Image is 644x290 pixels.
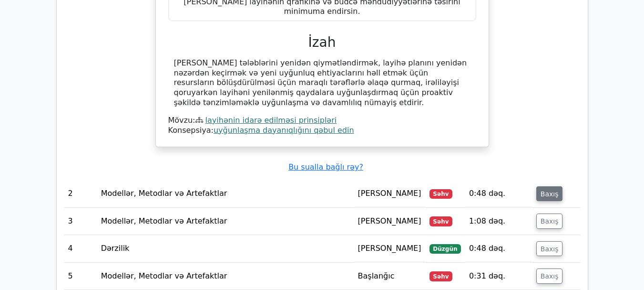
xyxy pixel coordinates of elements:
[433,273,449,280] font: Səhv
[541,245,559,252] font: Baxış
[433,218,449,225] font: Səhv
[469,189,505,198] font: 0:48 dəq.
[68,216,73,226] font: 3
[536,241,563,257] button: Baxış
[541,190,559,197] font: Baxış
[541,272,559,280] font: Baxış
[358,271,395,280] font: Başlanğıc
[68,244,73,253] font: 4
[308,34,336,50] font: İzah
[541,217,559,225] font: Baxış
[101,244,130,253] font: Dərzilik
[168,116,195,125] font: Mövzu:
[433,191,449,197] font: Səhv
[101,271,227,280] font: Modellər, Metodlar və Artefaktlar
[358,244,421,253] font: [PERSON_NAME]
[101,216,227,226] font: Modellər, Metodlar və Artefaktlar
[101,189,227,198] font: Modellər, Metodlar və Artefaktlar
[536,186,563,202] button: Baxış
[536,214,563,229] button: Baxış
[469,244,505,253] font: 0:48 dəq.
[536,269,563,284] button: Baxış
[358,189,421,198] font: [PERSON_NAME]
[433,246,457,252] font: Düzgün
[68,189,73,198] font: 2
[469,271,505,280] font: 0:31 dəq.
[174,58,467,107] font: [PERSON_NAME] tələblərini yenidən qiymətləndirmək, layihə planını yenidən nəzərdən keçirmək və ye...
[168,126,214,135] font: Konsepsiya:
[469,216,505,226] font: 1:08 dəq.
[288,162,363,172] a: Bu sualla bağlı rəy?
[358,216,421,226] font: [PERSON_NAME]
[205,116,337,125] a: layihənin idarə edilməsi prinsipləri
[214,126,354,135] a: uyğunlaşma dayanıqlığını qəbul edin
[68,271,73,280] font: 5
